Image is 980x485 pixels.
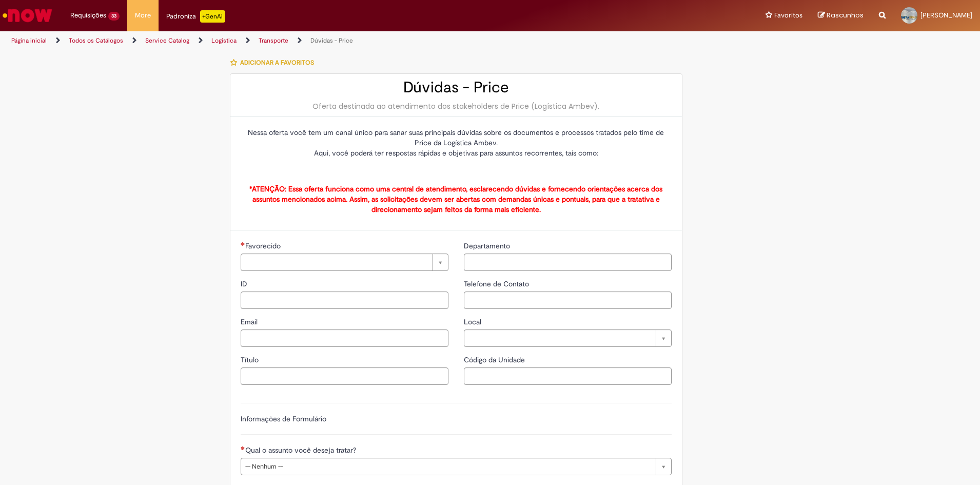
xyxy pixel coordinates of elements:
a: Transporte [259,36,288,45]
p: +GenAi [200,10,225,23]
span: Necessários [241,242,245,246]
img: ServiceNow [1,5,54,26]
span: Rascunhos [827,10,864,20]
span: Departamento [464,241,512,250]
input: Código da Unidade [464,367,672,385]
span: ID [241,279,249,288]
a: Service Catalog [145,36,189,45]
button: Adicionar a Favoritos [230,52,320,73]
div: Padroniza [166,10,225,23]
span: Email [241,317,260,326]
a: Logistica [211,36,237,45]
span: Código da Unidade [464,355,527,364]
span: [PERSON_NAME] [920,11,972,20]
span: Telefone de Contato [464,279,531,288]
input: Telefone de Contato [464,292,672,309]
input: Departamento [464,254,672,271]
a: Dúvidas - Price [310,36,353,45]
input: Email [241,329,448,347]
span: Título [241,355,261,364]
span: 33 [108,12,120,21]
div: Oferta destinada ao atendimento dos stakeholders de Price (Logística Ambev). [241,101,672,111]
a: Todos os Catálogos [69,36,123,45]
a: Rascunhos [818,11,864,21]
span: Necessários [241,446,245,450]
a: Limpar campo Favorecido [241,254,448,271]
span: More [135,10,151,21]
a: Limpar campo Local [464,329,672,347]
span: Qual o assunto você deseja tratar? [245,445,358,455]
h2: Dúvidas - Price [241,79,672,96]
span: Requisições [70,10,106,21]
span: -- Nenhum -- [245,458,651,475]
span: Local [464,317,483,326]
strong: *ATENÇÃO: Essa oferta funciona como uma central de atendimento, esclarecendo dúvidas e fornecendo... [249,184,662,214]
span: Adicionar a Favoritos [240,59,314,67]
input: Título [241,367,448,385]
input: ID [241,292,448,309]
span: Favoritos [774,10,802,21]
ul: Trilhas de página [8,31,645,50]
span: Necessários - Favorecido [245,241,283,250]
p: Nessa oferta você tem um canal único para sanar suas principais dúvidas sobre os documentos e pro... [241,127,672,179]
label: Informações de Formulário [241,414,326,423]
a: Página inicial [11,36,47,45]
